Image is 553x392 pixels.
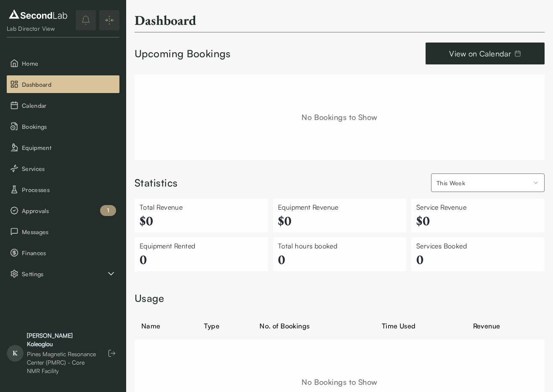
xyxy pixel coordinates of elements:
a: View on Calendar [426,43,545,64]
button: Approvals [7,202,119,219]
div: [PERSON_NAME] Koleoglou [27,331,96,348]
span: Dashboard [22,80,116,89]
div: Usage [135,291,545,306]
div: Settings sub items [7,265,119,283]
h2: $ 0 [140,212,263,229]
button: notifications [76,10,96,30]
h2: $ 0 [416,212,540,229]
div: Total hours booked [278,241,401,251]
img: logo [7,8,69,21]
span: Messages [22,227,116,236]
h2: $ 0 [278,212,401,229]
span: Finances [22,248,116,257]
button: Settings [7,265,119,283]
button: Select your affiliation [431,173,545,192]
div: Equipment Revenue [278,202,401,212]
span: Processes [22,185,116,194]
button: Dashboard [7,75,119,93]
div: No Bookings to Show [135,75,545,160]
button: Processes [7,181,119,198]
th: Revenue [466,316,545,336]
th: No. of Bookings [253,316,375,336]
button: Equipment [7,139,119,156]
span: Equipment [22,143,116,152]
h2: 0 [278,251,401,268]
h2: 0 [140,251,263,268]
div: Lab Director View [7,24,69,33]
button: Expand/Collapse sidebar [99,10,119,30]
span: Bookings [22,122,116,131]
div: Total Revenue [140,202,263,212]
button: Home [7,54,119,72]
div: Services Booked [416,241,540,251]
span: Approvals [22,206,116,215]
div: Pines Magnetic Resonance Center (PMRC) - Core NMR Facility [27,350,96,375]
th: Type [197,316,253,336]
span: Services [22,164,116,173]
span: Calendar [22,101,116,110]
span: View on Calendar [449,48,511,59]
div: Upcoming Bookings [135,47,230,61]
div: 1 [100,205,116,216]
div: Equipment Rented [140,241,263,251]
div: Service Revenue [416,202,540,212]
button: Finances [7,244,119,261]
button: Log out [104,346,119,361]
button: Messages [7,223,119,240]
span: Settings [22,269,106,278]
div: Statistics [135,176,178,190]
span: K [7,345,24,362]
button: Services [7,160,119,177]
button: Bookings [7,117,119,135]
th: Name [135,316,197,336]
span: Home [22,59,116,68]
button: Calendar [7,96,119,114]
h2: Dashboard [135,12,196,29]
th: Time Used [375,316,466,336]
h2: 0 [416,251,540,268]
